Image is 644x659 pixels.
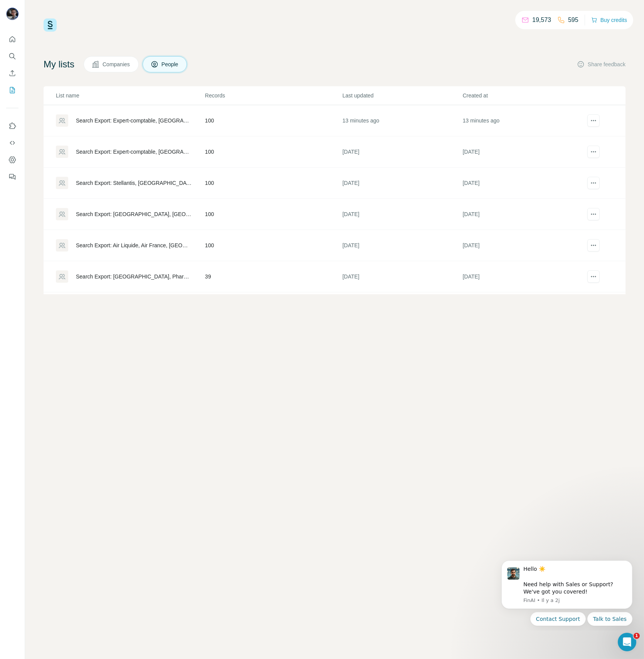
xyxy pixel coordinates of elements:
img: Avatar [6,8,18,20]
button: Use Surfe on LinkedIn [6,119,18,133]
p: List name [56,92,204,99]
div: Search Export: Expert-comptable, [GEOGRAPHIC_DATA], [GEOGRAPHIC_DATA] - [DATE] 07:49 [76,148,192,156]
td: 39 [205,261,342,292]
button: Share feedback [577,60,626,68]
button: Search [6,49,18,63]
button: Use Surfe API [6,136,18,150]
div: Search Export: [GEOGRAPHIC_DATA], [GEOGRAPHIC_DATA] - [DATE] 07:49 [76,210,192,218]
button: actions [587,239,600,252]
span: People [161,60,179,68]
button: Feedback [6,170,18,184]
td: 13 minutes ago [342,105,462,136]
h4: My lists [44,58,74,70]
td: [DATE] [462,230,583,261]
td: 100 [205,136,342,168]
td: 100 [205,105,342,136]
iframe: Intercom notifications message [490,554,644,630]
td: [DATE] [342,230,462,261]
span: Companies [103,60,131,68]
button: actions [587,146,600,158]
td: [DATE] [462,292,583,324]
td: [DATE] [342,261,462,292]
p: 19,573 [532,15,551,25]
iframe: Intercom live chat [618,633,636,651]
button: actions [587,114,600,127]
span: 1 [634,633,640,639]
td: 6 [205,292,342,324]
td: [DATE] [462,168,583,199]
td: 100 [205,199,342,230]
button: actions [587,270,600,283]
td: [DATE] [462,136,583,168]
button: Buy credits [591,15,627,25]
td: 100 [205,230,342,261]
td: [DATE] [462,199,583,230]
button: Enrich CSV [6,66,18,80]
td: [DATE] [342,136,462,168]
td: 13 minutes ago [462,105,583,136]
button: actions [587,177,600,189]
div: Search Export: Stellantis, [GEOGRAPHIC_DATA] - [DATE] 08:41 [76,179,192,187]
p: Records [205,92,342,99]
p: 595 [568,15,578,25]
p: Last updated [342,92,462,99]
td: [DATE] [342,292,462,324]
div: Search Export: [GEOGRAPHIC_DATA], Pharmaceutical Manufacturing, Oil and Gas, Defense and Space Ma... [76,273,192,280]
div: Search Export: Air Liquide, Air France, [GEOGRAPHIC_DATA] - [DATE] 07:54 [76,241,192,249]
button: Dashboard [6,153,18,167]
p: Created at [463,92,582,99]
button: Quick start [6,32,18,46]
td: [DATE] [342,199,462,230]
img: Surfe Logo [44,18,57,32]
td: [DATE] [462,261,583,292]
td: 100 [205,168,342,199]
button: actions [587,208,600,220]
div: Search Export: Expert-comptable, [GEOGRAPHIC_DATA], [GEOGRAPHIC_DATA] - [DATE] 07:35 [76,117,192,124]
td: [DATE] [342,168,462,199]
button: My lists [6,83,18,97]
